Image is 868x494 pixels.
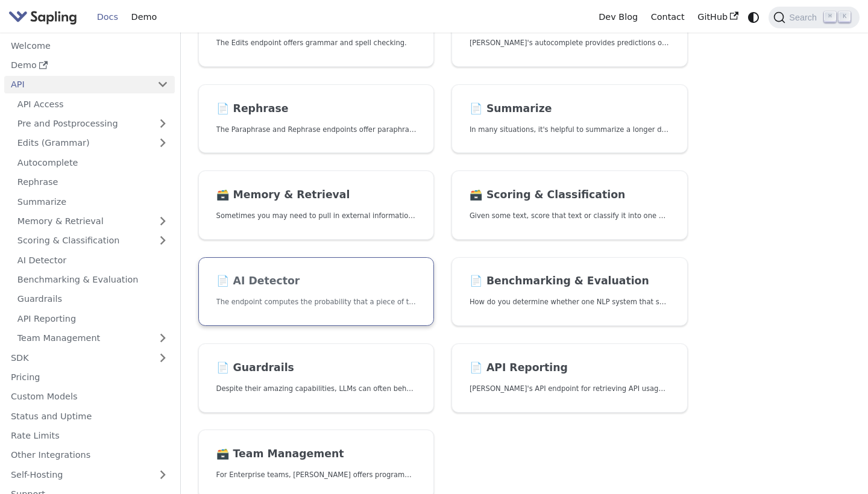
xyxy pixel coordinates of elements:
a: Scoring & Classification [11,232,175,249]
kbd: ⌘ [824,11,836,22]
kbd: K [838,11,851,22]
p: Given some text, score that text or classify it into one of a set of pre-specified categories. [470,210,670,222]
p: Sapling's autocomplete provides predictions of the next few characters or words [470,37,670,49]
a: Pre and Postprocessing [11,115,175,133]
button: Expand sidebar category 'SDK' [151,349,175,366]
a: 🗃️ Scoring & ClassificationGiven some text, score that text or classify it into one of a set of p... [451,170,688,240]
p: Sapling's API endpoint for retrieving API usage analytics. [470,383,670,395]
a: Docs [90,8,125,27]
a: Benchmarking & Evaluation [11,271,175,289]
h2: AI Detector [216,275,417,288]
a: SDK [4,349,151,366]
p: In many situations, it's helpful to summarize a longer document into a shorter, more easily diges... [470,124,670,136]
a: Demo [4,57,175,74]
a: 📄️ RephraseThe Paraphrase and Rephrase endpoints offer paraphrasing for particular styles. [198,84,435,154]
a: Edits (Grammar) [11,134,175,152]
h2: Rephrase [216,102,417,116]
a: Rate Limits [4,427,175,445]
a: Self-Hosting [4,466,175,483]
a: Custom Models [4,388,175,405]
a: Pricing [4,369,175,386]
p: The endpoint computes the probability that a piece of text is AI-generated, [216,296,417,308]
a: Sapling.ai [8,8,81,26]
a: Status and Uptime [4,407,175,425]
a: 📄️ SummarizeIn many situations, it's helpful to summarize a longer document into a shorter, more ... [451,84,688,154]
img: Sapling.ai [8,8,77,26]
h2: Benchmarking & Evaluation [470,275,670,288]
a: Other Integrations [4,446,175,464]
a: 📄️ GuardrailsDespite their amazing capabilities, LLMs can often behave in undesired [198,343,435,413]
button: Switch between dark and light mode (currently system mode) [745,8,763,26]
p: The Paraphrase and Rephrase endpoints offer paraphrasing for particular styles. [216,124,417,136]
h2: Memory & Retrieval [216,189,417,202]
a: Team Management [11,330,175,347]
a: API [4,76,151,93]
a: Rephrase [11,174,175,191]
h2: API Reporting [470,361,670,375]
a: Autocomplete [11,154,175,171]
a: 📄️ AI DetectorThe endpoint computes the probability that a piece of text is AI-generated, [198,257,435,327]
a: 📄️ API Reporting[PERSON_NAME]'s API endpoint for retrieving API usage analytics. [451,343,688,413]
a: GitHub [691,8,744,27]
a: API Access [11,95,175,113]
p: The Edits endpoint offers grammar and spell checking. [216,37,417,49]
p: For Enterprise teams, Sapling offers programmatic team provisioning and management. [216,469,417,481]
a: Demo [125,8,163,27]
p: How do you determine whether one NLP system that suggests edits [470,296,670,308]
button: Collapse sidebar category 'API' [151,76,175,93]
a: 📄️ Benchmarking & EvaluationHow do you determine whether one NLP system that suggests edits [451,257,688,327]
button: Search (Command+K) [769,7,859,28]
p: Despite their amazing capabilities, LLMs can often behave in undesired [216,383,417,395]
span: Search [785,13,824,22]
a: Guardrails [11,290,175,308]
a: Welcome [4,37,175,54]
p: Sometimes you may need to pull in external information that doesn't fit in the context size of an... [216,210,417,222]
a: 🗃️ Memory & RetrievalSometimes you may need to pull in external information that doesn't fit in t... [198,170,435,240]
h2: Summarize [470,102,670,116]
h2: Team Management [216,448,417,461]
a: Summarize [11,193,175,210]
a: AI Detector [11,251,175,269]
h2: Scoring & Classification [470,189,670,202]
a: Dev Blog [592,8,644,27]
a: API Reporting [11,310,175,327]
a: Contact [644,8,691,27]
h2: Guardrails [216,361,417,375]
a: Memory & Retrieval [11,213,175,230]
